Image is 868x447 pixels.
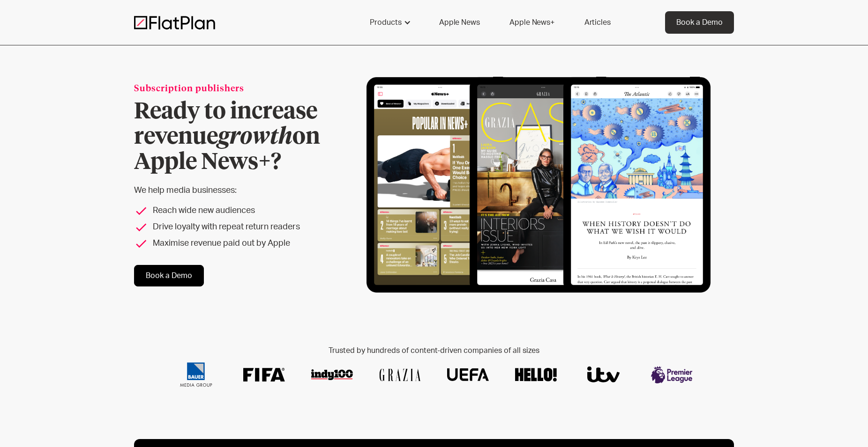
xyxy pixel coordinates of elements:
[665,11,734,34] a: Book a Demo
[573,11,622,34] a: Articles
[134,99,350,175] h1: Ready to increase revenue on Apple News+?
[134,237,350,250] li: Maximise revenue paid out by Apple
[134,83,350,95] div: Subscription publishers
[359,11,420,34] div: Products
[134,184,350,197] p: We help media businesses:
[134,221,350,234] li: Drive loyalty with repeat return readers
[676,17,723,28] div: Book a Demo
[428,11,491,34] a: Apple News
[370,17,402,28] div: Products
[134,265,204,286] a: Book a Demo
[164,346,704,355] h2: Trusted by hundreds of content-driven companies of all sizes
[134,205,350,217] li: Reach wide new audiences
[218,126,292,148] em: growth
[498,11,565,34] a: Apple News+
